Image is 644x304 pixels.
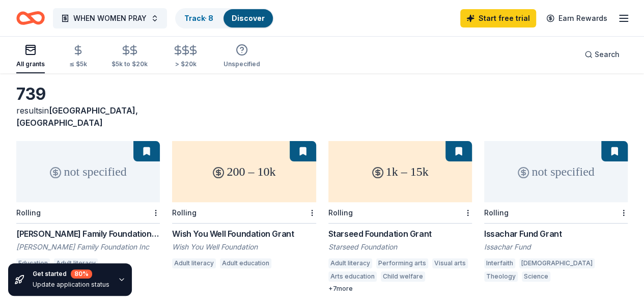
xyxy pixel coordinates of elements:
div: $5k to $20k [111,60,148,68]
button: Unspecified [223,40,260,73]
button: > $20k [172,40,199,73]
button: ≤ $5k [69,40,87,73]
div: Update application status [33,281,109,289]
a: not specifiedRolling[PERSON_NAME] Family Foundation Grants[PERSON_NAME] Family Foundation IncEduc... [16,141,160,293]
div: ≤ $5k [69,60,87,68]
div: Starseed Foundation [328,242,472,252]
a: 1k – 15kRollingStarseed Foundation GrantStarseed FoundationAdult literacyPerforming artsVisual ar... [328,141,472,293]
div: results [16,104,160,129]
span: [GEOGRAPHIC_DATA], [GEOGRAPHIC_DATA] [16,105,138,128]
div: [PERSON_NAME] Family Foundation Grants [16,228,160,240]
a: Discover [232,14,265,22]
div: 739 [16,84,160,104]
div: + 7 more [328,285,472,293]
div: Rolling [172,208,197,217]
div: Interfaith [484,258,515,268]
div: [DEMOGRAPHIC_DATA] [519,258,595,268]
div: Science [522,271,550,282]
span: Search [595,48,620,61]
div: Adult literacy [172,258,216,268]
button: Track· 8Discover [175,8,274,29]
div: Visual arts [432,258,468,268]
a: Earn Rewards [540,9,613,27]
div: Wish You Well Foundation Grant [172,228,316,240]
div: Rolling [484,208,509,217]
button: All grants [16,40,45,73]
div: Performing arts [376,258,428,268]
a: Track· 8 [184,14,213,22]
div: Adult education [220,258,271,268]
a: 200 – 10kRollingWish You Well Foundation GrantWish You Well FoundationAdult literacyAdult education [172,141,316,271]
span: WHEN WOMEN PRAY [73,12,147,24]
div: 80 % [71,269,92,279]
div: Wish You Well Foundation [172,242,316,252]
div: Issachar Fund [484,242,628,252]
div: Child welfare [381,271,425,282]
div: 1k – 15k [328,141,472,202]
div: Issachar Fund Grant [484,228,628,240]
div: Get started [33,269,109,279]
div: not specified [16,141,160,202]
div: Unspecified [223,60,260,68]
div: All grants [16,60,45,68]
button: WHEN WOMEN PRAY [53,8,167,29]
div: Rolling [16,208,41,217]
div: > $20k [172,60,199,68]
div: Adult literacy [328,258,372,268]
div: [PERSON_NAME] Family Foundation Inc [16,242,160,252]
a: Start free trial [460,9,536,27]
button: $5k to $20k [111,40,148,73]
div: Rolling [328,208,353,217]
button: Search [576,44,628,65]
div: Arts education [328,271,377,282]
a: Home [16,6,45,30]
div: not specified [484,141,628,202]
div: Theology [484,271,518,282]
div: 200 – 10k [172,141,316,202]
a: not specifiedRollingIssachar Fund GrantIssachar FundInterfaith[DEMOGRAPHIC_DATA]TheologyScience [484,141,628,285]
div: Starseed Foundation Grant [328,228,472,240]
span: in [16,105,138,128]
